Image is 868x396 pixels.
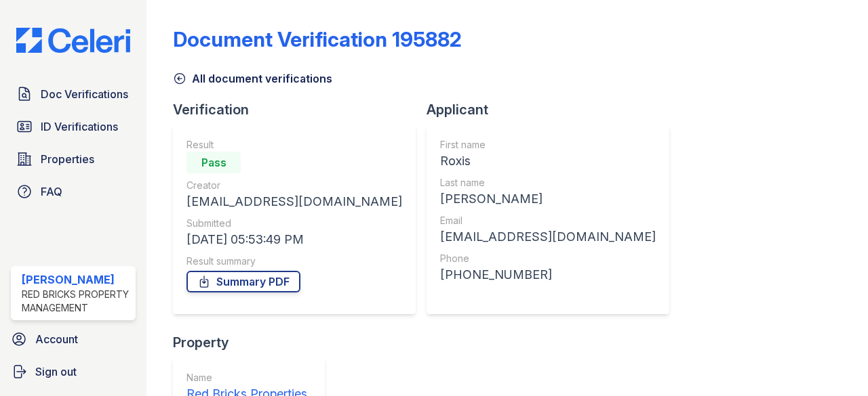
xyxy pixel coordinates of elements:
div: Roxis [440,152,656,171]
div: [EMAIL_ADDRESS][DOMAIN_NAME] [186,192,402,211]
a: All document verifications [173,70,332,87]
div: Email [440,214,656,227]
span: Properties [41,151,94,167]
a: Properties [11,146,136,173]
div: Pass [186,152,241,173]
span: Sign out [35,364,77,380]
div: First name [440,138,656,152]
div: [DATE] 05:53:49 PM [186,230,402,249]
a: Sign out [5,358,141,385]
div: Applicant [427,100,680,119]
span: ID Verifications [41,118,118,135]
a: Account [5,326,141,353]
div: Result summary [186,255,402,268]
div: [PERSON_NAME] [22,271,130,288]
div: Verification [173,100,427,119]
div: [EMAIL_ADDRESS][DOMAIN_NAME] [440,227,656,246]
a: FAQ [11,178,136,205]
div: Red Bricks Property Management [22,288,130,315]
div: Submitted [186,217,402,230]
div: Property [173,333,336,352]
a: Doc Verifications [11,81,136,108]
span: Account [35,331,78,347]
iframe: chat widget [811,342,854,382]
div: [PHONE_NUMBER] [440,265,656,284]
span: Doc Verifications [41,86,128,102]
div: Last name [440,176,656,190]
span: FAQ [41,183,62,200]
div: [PERSON_NAME] [440,190,656,208]
img: CE_Logo_Blue-a8612792a0a2168367f1c8372b55b34899dd931a85d93a1a3d3e32e68fde9ad4.png [5,28,141,53]
div: Document Verification 195882 [173,27,462,51]
a: Summary PDF [186,271,300,292]
div: Name [186,371,307,384]
div: Phone [440,252,656,265]
a: ID Verifications [11,113,136,140]
div: Creator [186,179,402,192]
div: Result [186,138,402,152]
